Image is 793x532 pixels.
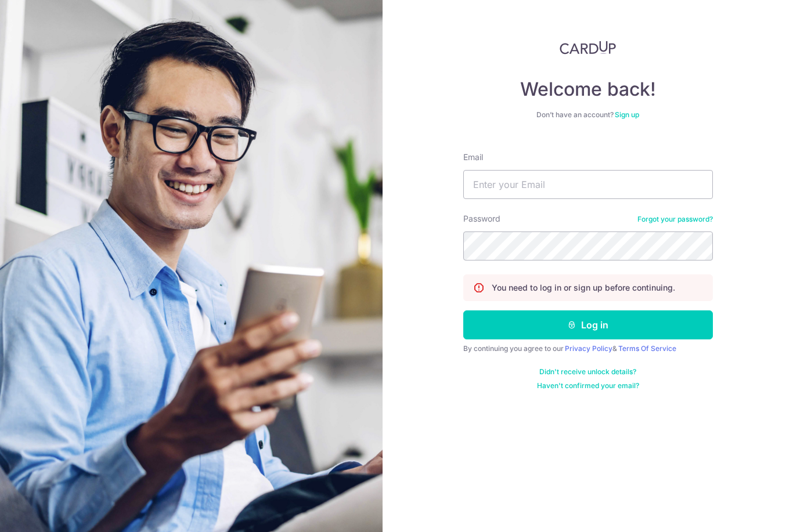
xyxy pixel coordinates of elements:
label: Password [463,213,500,225]
a: Didn't receive unlock details? [539,367,636,377]
img: CardUp Logo [560,41,617,55]
a: Forgot your password? [637,215,713,224]
a: Sign up [615,110,639,119]
div: By continuing you agree to our & [463,344,713,353]
h4: Welcome back! [463,78,713,101]
div: Don’t have an account? [463,110,713,120]
p: You need to log in or sign up before continuing. [492,282,675,294]
a: Haven't confirmed your email? [537,381,639,390]
a: Terms Of Service [618,344,676,353]
input: Enter your Email [463,170,713,199]
button: Log in [463,310,713,339]
label: Email [463,151,483,163]
a: Privacy Policy [565,344,612,353]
